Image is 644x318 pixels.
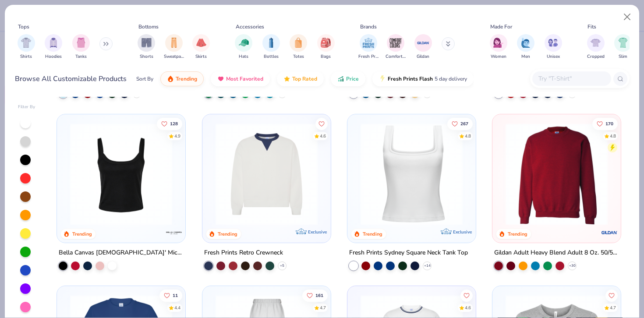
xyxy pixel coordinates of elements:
[460,289,473,301] button: Like
[591,38,601,48] img: Cropped Image
[239,38,249,48] img: Hats Image
[235,34,252,60] div: filter for Hats
[614,34,632,60] div: filter for Slim
[517,34,534,60] button: filter button
[618,38,628,48] img: Slim Image
[18,34,35,60] div: filter for Shirts
[517,34,534,60] div: filter for Men
[605,289,618,301] button: Like
[358,53,379,60] span: Fresh Prints
[610,133,616,139] div: 4.8
[317,34,335,60] div: filter for Bags
[308,229,327,235] span: Exclusive
[264,53,279,60] span: Bottles
[18,34,35,60] button: filter button
[388,75,433,82] span: Fresh Prints Flash
[358,34,379,60] div: filter for Fresh Prints
[548,38,558,48] img: Unisex Image
[386,53,406,60] span: Comfort Colors
[453,229,472,235] span: Exclusive
[59,247,184,258] div: Bella Canvas [DEMOGRAPHIC_DATA]' Micro Ribbed Scoop Tank
[204,247,283,258] div: Fresh Prints Retro Crewneck
[587,34,605,60] div: filter for Cropped
[166,224,183,241] img: Bella + Canvas logo
[494,247,619,258] div: Gildan Adult Heavy Blend Adult 8 Oz. 50/50 Fleece Crew
[169,38,179,48] img: Sweatpants Image
[75,53,87,60] span: Tanks
[157,117,182,130] button: Like
[465,133,471,139] div: 4.8
[386,34,406,60] button: filter button
[290,34,307,60] div: filter for Totes
[491,53,506,60] span: Women
[293,53,304,60] span: Totes
[545,34,562,60] button: filter button
[164,34,184,60] button: filter button
[619,53,627,60] span: Slim
[239,53,248,60] span: Hats
[414,34,432,60] div: filter for Gildan
[521,38,531,48] img: Men Image
[292,75,317,82] span: Top Rated
[138,23,159,31] div: Bottoms
[280,263,284,269] span: + 5
[159,289,182,301] button: Like
[592,117,618,130] button: Like
[290,34,307,60] button: filter button
[315,117,327,130] button: Like
[176,75,197,82] span: Trending
[164,34,184,60] div: filter for Sweatpants
[66,123,177,225] img: 8af284bf-0d00-45ea-9003-ce4b9a3194ad
[20,53,32,60] span: Shirts
[277,71,324,86] button: Top Rated
[317,34,335,60] button: filter button
[379,75,386,82] img: flash.gif
[417,36,430,49] img: Gildan Image
[18,104,35,110] div: Filter By
[490,23,512,31] div: Made For
[45,34,62,60] div: filter for Hoodies
[414,34,432,60] button: filter button
[547,53,560,60] span: Unisex
[49,38,58,48] img: Hoodies Image
[493,38,503,48] img: Women Image
[138,34,155,60] button: filter button
[521,53,530,60] span: Men
[587,34,605,60] button: filter button
[587,53,605,60] span: Cropped
[372,71,474,86] button: Fresh Prints Flash5 day delivery
[72,34,90,60] div: filter for Tanks
[490,34,507,60] button: filter button
[346,75,359,82] span: Price
[45,53,62,60] span: Hoodies
[235,34,252,60] button: filter button
[349,247,468,258] div: Fresh Prints Sydney Square Neck Tank Top
[447,117,473,130] button: Like
[389,36,402,49] img: Comfort Colors Image
[45,34,62,60] button: filter button
[226,75,263,82] span: Most Favorited
[356,123,467,225] img: 94a2aa95-cd2b-4983-969b-ecd512716e9a
[417,53,429,60] span: Gildan
[160,71,204,86] button: Trending
[294,38,303,48] img: Totes Image
[138,34,155,60] div: filter for Shorts
[266,38,276,48] img: Bottles Image
[173,293,178,297] span: 11
[619,9,636,25] button: Close
[501,123,612,225] img: c7b025ed-4e20-46ac-9c52-55bc1f9f47df
[192,34,210,60] button: filter button
[601,224,618,241] img: Gildan logo
[460,121,468,126] span: 267
[435,74,467,84] span: 5 day delivery
[569,263,576,269] span: + 30
[164,53,184,60] span: Sweatpants
[358,34,379,60] button: filter button
[360,23,377,31] div: Brands
[262,34,280,60] button: filter button
[76,38,86,48] img: Tanks Image
[262,34,280,60] div: filter for Bottles
[424,263,430,269] span: + 14
[196,38,206,48] img: Skirts Image
[174,304,180,311] div: 4.4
